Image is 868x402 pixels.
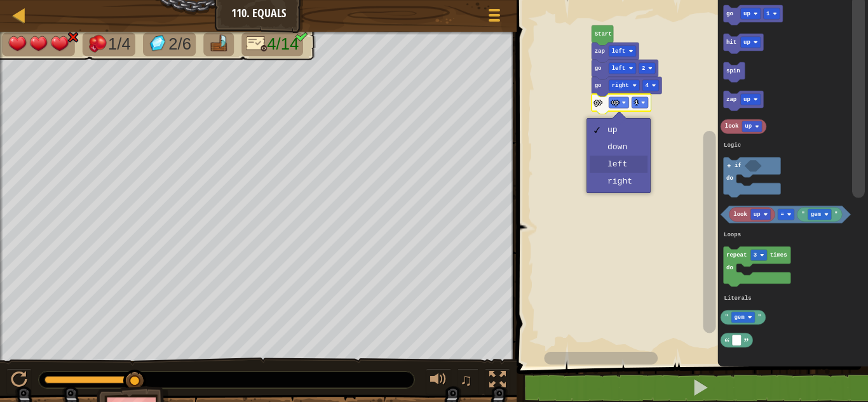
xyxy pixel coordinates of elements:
[478,3,510,32] button: Show game menu
[770,252,787,258] text: times
[781,211,784,218] text: =
[607,142,638,152] div: down
[735,163,742,169] text: if
[726,97,736,103] text: zap
[267,35,299,53] span: 4/14
[241,32,304,56] li: Only 12 lines of code
[646,83,649,89] text: 4
[724,295,752,302] text: Literals
[612,100,619,106] text: up
[758,314,761,321] text: "
[834,211,837,218] text: "
[595,31,612,37] text: Start
[724,142,741,149] text: Logic
[612,48,626,55] text: left
[754,211,761,218] text: up
[458,368,479,394] button: ♫
[595,100,602,106] text: go
[726,252,747,258] text: repeat
[766,11,770,17] text: 1
[724,232,741,238] text: Loops
[754,252,757,258] text: 3
[726,175,733,182] text: do
[642,65,645,72] text: 2
[426,368,451,394] button: Adjust volume
[143,32,196,56] li: Collect the gems.
[485,368,510,394] button: Toggle fullscreen
[460,370,473,389] span: ♫
[607,177,638,186] div: right
[108,35,131,53] span: 1/4
[2,32,74,56] li: Your hero must survive.
[726,39,736,46] text: hit
[635,100,639,106] text: 1
[595,83,602,89] text: go
[607,159,638,169] div: left
[735,314,745,321] text: gem
[203,32,234,56] li: Go to the raft.
[168,35,191,53] span: 2/6
[743,11,750,17] text: up
[743,97,750,103] text: up
[811,211,822,218] text: gem
[725,314,728,321] text: "
[726,11,733,17] text: go
[733,211,747,218] text: look
[745,123,752,130] text: up
[725,123,739,130] text: look
[6,368,32,394] button: Ctrl + P: Play
[612,83,629,89] text: right
[743,39,750,46] text: up
[612,65,626,72] text: left
[595,48,605,55] text: zap
[726,68,740,74] text: spin
[801,211,804,218] text: "
[726,265,733,271] text: do
[83,32,135,56] li: Defeat the enemies.
[595,65,602,72] text: go
[607,125,638,135] div: up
